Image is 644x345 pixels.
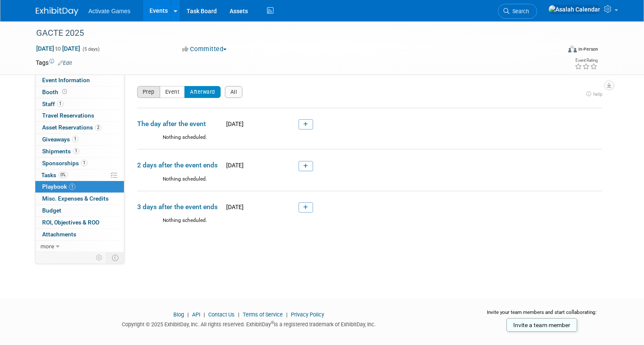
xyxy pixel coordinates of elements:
a: Playbook1 [35,181,124,193]
a: Booth [35,86,124,98]
span: [DATE] [DATE] [36,45,80,52]
button: All [225,86,243,98]
span: Tasks [41,172,68,178]
div: Nothing scheduled. [137,217,602,232]
span: Attachments [42,231,76,238]
a: more [35,241,124,252]
span: Search [509,8,529,14]
a: Staff1 [35,98,124,110]
a: Misc. Expenses & Credits [35,193,124,204]
div: Nothing scheduled. [137,134,602,149]
div: Event Format [515,44,598,57]
span: (5 days) [82,46,100,52]
a: Budget [35,205,124,216]
div: Nothing scheduled. [137,175,602,190]
a: API [192,311,200,318]
span: 1 [57,101,63,107]
div: Event Rating [575,58,598,63]
div: Invite your team members and start collaborating: [475,309,609,322]
span: Playbook [42,183,75,190]
span: [DATE] [224,162,244,169]
span: Booth not reserved yet [60,89,69,95]
span: 2 [95,124,101,131]
img: ExhibitDay [36,7,78,16]
span: Asset Reservations [42,124,101,131]
span: Budget [42,207,61,214]
span: | [201,311,207,318]
a: Contact Us [208,311,235,318]
span: [DATE] [224,121,244,127]
span: 1 [73,148,79,154]
a: ROI, Objectives & ROO [35,217,124,228]
td: Tags [36,58,72,67]
span: ROI, Objectives & ROO [42,219,99,226]
span: Staff [42,101,63,107]
span: | [185,311,191,318]
a: Asset Reservations2 [35,122,124,133]
span: 1 [69,184,75,190]
span: Misc. Expenses & Credits [42,195,109,202]
td: Personalize Event Tab Strip [92,252,107,263]
button: Afterward [184,86,221,98]
span: Shipments [42,148,79,155]
span: | [236,311,241,318]
a: Terms of Service [243,311,283,318]
div: GACTE 2025 [33,26,550,41]
a: Attachments [35,229,124,240]
a: Event Information [35,75,124,86]
button: Committed [179,45,230,54]
span: Event Information [42,77,90,83]
td: Toggle Event Tabs [106,252,124,263]
a: Edit [58,60,72,66]
span: 0% [58,172,68,178]
div: Copyright © 2025 ExhibitDay, Inc. All rights reserved. ExhibitDay is a registered trademark of Ex... [36,319,462,328]
span: 3 days after the event ends [137,202,222,212]
button: Prep [137,86,160,98]
span: [DATE] [224,204,244,210]
span: more [40,243,54,250]
a: Invite a team member [506,318,577,332]
a: Travel Reservations [35,110,124,121]
span: Activate Games [89,8,131,14]
a: Privacy Policy [291,311,324,318]
sup: ® [271,320,274,325]
a: Shipments1 [35,146,124,157]
a: Sponsorships1 [35,158,124,169]
button: Event [160,86,185,98]
span: to [54,45,62,52]
span: 1 [72,136,78,142]
span: Booth [42,89,69,95]
a: Tasks0% [35,170,124,181]
a: Blog [173,311,184,318]
span: | [284,311,290,318]
div: In-Person [578,46,598,52]
span: 2 days after the event ends [137,161,222,170]
span: Giveaways [42,136,78,143]
img: Asalah Calendar [548,5,601,14]
img: Format-Inperson.png [568,46,577,52]
a: Search [498,4,537,19]
span: 1 [81,160,87,166]
span: The day after the event [137,119,222,129]
span: Sponsorships [42,160,87,167]
span: help [593,91,602,97]
a: Giveaways1 [35,134,124,145]
span: Travel Reservations [42,112,94,119]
